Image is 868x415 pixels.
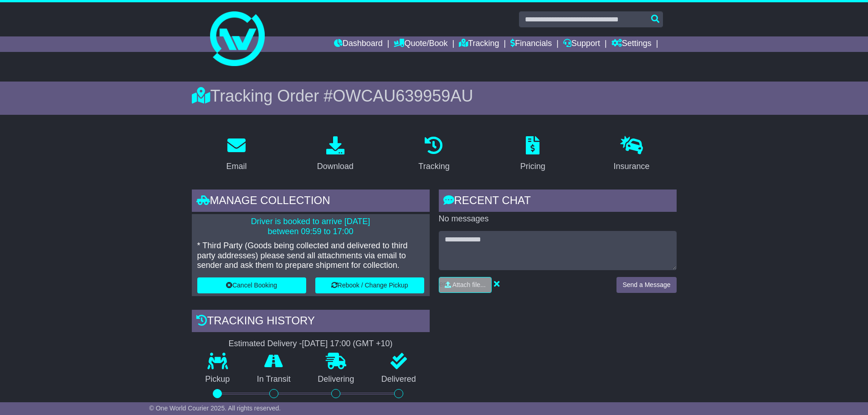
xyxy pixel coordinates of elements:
[611,36,652,52] a: Settings
[315,277,424,293] button: Rebook / Change Pickup
[459,36,499,52] a: Tracking
[510,36,552,52] a: Financials
[614,160,650,173] div: Insurance
[220,133,252,176] a: Email
[226,160,247,173] div: Email
[439,190,677,214] div: RECENT CHAT
[192,86,677,106] div: Tracking Order #
[149,405,281,412] span: © One World Courier 2025. All rights reserved.
[192,190,430,214] div: Manage collection
[608,133,656,176] a: Insurance
[563,36,600,52] a: Support
[304,374,368,384] p: Delivering
[520,160,545,173] div: Pricing
[311,133,360,176] a: Download
[394,36,447,52] a: Quote/Book
[439,214,677,224] p: No messages
[197,217,424,236] p: Driver is booked to arrive [DATE] between 09:59 to 17:00
[197,277,306,293] button: Cancel Booking
[368,374,430,384] p: Delivered
[514,133,551,176] a: Pricing
[192,374,244,384] p: Pickup
[243,374,304,384] p: In Transit
[192,310,430,334] div: Tracking history
[333,87,473,105] span: OWCAU639959AU
[412,133,455,176] a: Tracking
[302,339,393,349] div: [DATE] 17:00 (GMT +10)
[197,241,424,271] p: * Third Party (Goods being collected and delivered to third party addresses) please send all atta...
[334,36,383,52] a: Dashboard
[616,277,676,293] button: Send a Message
[418,160,449,173] div: Tracking
[192,339,430,349] div: Estimated Delivery -
[317,160,354,173] div: Download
